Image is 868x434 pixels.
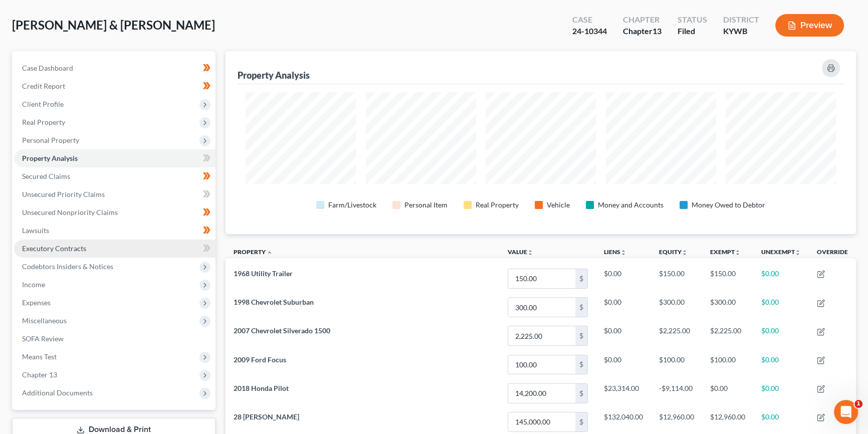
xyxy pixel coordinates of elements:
div: $ [575,298,587,317]
a: Unexemptunfold_more [761,248,801,256]
a: SOFA Review [14,330,215,348]
span: Secured Claims [22,172,70,180]
div: $ [575,326,587,345]
span: Credit Report [22,82,65,90]
td: $300.00 [702,293,753,322]
div: Property Analysis [238,69,310,81]
div: Vehicle [547,200,570,210]
input: 0.00 [508,384,575,403]
a: Executory Contracts [14,240,215,258]
div: Real Property [476,200,519,210]
td: $0.00 [753,293,809,322]
input: 0.00 [508,355,575,374]
td: $100.00 [651,350,702,379]
div: $ [575,412,587,431]
a: Property Analysis [14,149,215,167]
div: District [723,14,759,26]
td: $0.00 [753,322,809,350]
th: Override [809,242,856,265]
td: $0.00 [596,293,651,322]
div: Case [572,14,607,26]
div: Farm/Livestock [328,200,376,210]
td: $0.00 [753,379,809,407]
span: 2007 Chevrolet Silverado 1500 [234,326,330,335]
td: $300.00 [651,293,702,322]
td: $150.00 [702,264,753,293]
span: Client Profile [22,100,64,108]
i: unfold_more [735,250,741,256]
a: Property expand_less [234,248,273,256]
span: Property Analysis [22,154,78,162]
a: Lawsuits [14,222,215,240]
span: Lawsuits [22,226,49,235]
span: 1998 Chevrolet Suburban [234,298,314,306]
i: unfold_more [795,250,801,256]
span: Executory Contracts [22,244,86,253]
span: Case Dashboard [22,64,73,72]
button: Preview [775,14,844,37]
td: $23,314.00 [596,379,651,407]
span: Income [22,280,45,289]
td: $150.00 [651,264,702,293]
a: Exemptunfold_more [710,248,741,256]
span: SOFA Review [22,334,64,343]
td: $2,225.00 [651,322,702,350]
td: -$9,114.00 [651,379,702,407]
i: unfold_more [620,250,626,256]
div: $ [575,269,587,288]
span: 2018 Honda Pilot [234,384,289,392]
td: $0.00 [596,264,651,293]
a: Unsecured Nonpriority Claims [14,203,215,222]
div: Chapter [623,14,662,26]
span: 1 [854,400,862,408]
div: KYWB [723,26,759,37]
td: $0.00 [596,322,651,350]
a: Liensunfold_more [604,248,626,256]
td: $0.00 [596,350,651,379]
i: unfold_more [682,250,688,256]
span: Additional Documents [22,388,93,397]
a: Case Dashboard [14,59,215,77]
div: Filed [678,26,707,37]
span: Real Property [22,118,65,126]
span: Personal Property [22,136,79,144]
span: Miscellaneous [22,316,67,325]
div: $ [575,384,587,403]
a: Equityunfold_more [659,248,688,256]
div: $ [575,355,587,374]
span: Unsecured Priority Claims [22,190,105,198]
a: Secured Claims [14,167,215,185]
span: Codebtors Insiders & Notices [22,262,113,271]
i: unfold_more [527,250,533,256]
span: 28 [PERSON_NAME] [234,412,299,421]
i: expand_less [267,250,273,256]
span: Means Test [22,352,57,361]
span: Expenses [22,298,51,307]
span: Chapter 13 [22,370,57,379]
td: $2,225.00 [702,322,753,350]
div: Money Owed to Debtor [692,200,765,210]
div: Chapter [623,26,662,37]
span: 2009 Ford Focus [234,355,286,364]
td: $100.00 [702,350,753,379]
span: Unsecured Nonpriority Claims [22,208,118,216]
span: [PERSON_NAME] & [PERSON_NAME] [12,18,215,32]
td: $0.00 [753,350,809,379]
input: 0.00 [508,298,575,317]
input: 0.00 [508,269,575,288]
input: 0.00 [508,412,575,431]
div: 24-10344 [572,26,607,37]
td: $0.00 [702,379,753,407]
iframe: Intercom live chat [834,400,858,424]
div: Status [678,14,707,26]
input: 0.00 [508,326,575,345]
td: $0.00 [753,264,809,293]
a: Valueunfold_more [508,248,533,256]
div: Personal Item [404,200,448,210]
span: 13 [653,26,662,36]
a: Credit Report [14,77,215,95]
a: Unsecured Priority Claims [14,185,215,203]
div: Money and Accounts [598,200,664,210]
span: 1968 Utility Trailer [234,269,293,278]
